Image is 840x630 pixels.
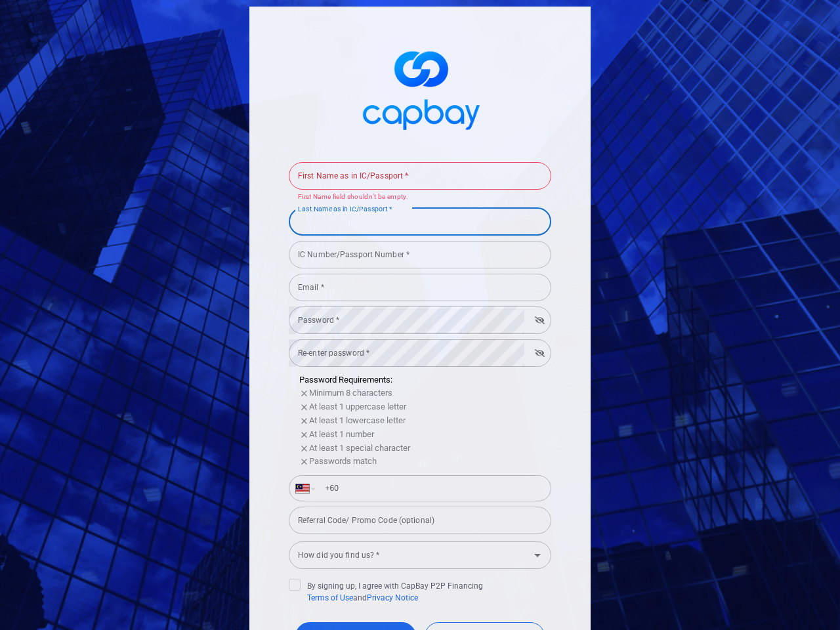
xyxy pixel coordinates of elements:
a: Terms of Use [307,593,353,602]
span: At least 1 uppercase letter [309,402,406,411]
span: By signing up, I agree with CapBay P2P Financing and [289,579,483,604]
a: Privacy Notice [367,593,418,602]
span: Passwords match [309,456,377,466]
span: Minimum 8 characters [309,388,392,398]
input: Enter phone number * [317,478,544,499]
img: logo [354,39,486,137]
span: At least 1 number [309,429,374,439]
span: Password Requirements: [299,375,392,385]
label: Last Name as in IC/Passport * [298,204,392,214]
p: First Name field shouldn’t be empty. [298,192,542,203]
button: Open [528,546,547,564]
span: At least 1 special character [309,443,410,453]
span: At least 1 lowercase letter [309,415,406,425]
